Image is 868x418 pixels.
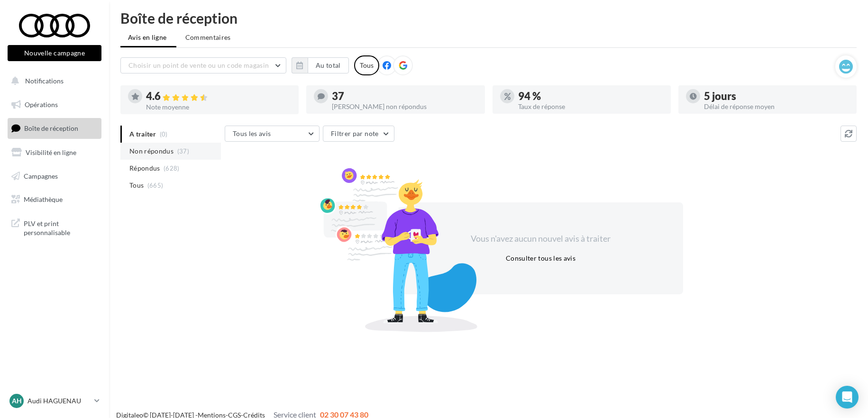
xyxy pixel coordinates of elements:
span: Opérations [25,100,58,109]
span: Tous [129,181,144,190]
div: 37 [332,91,477,101]
div: Note moyenne [146,104,291,110]
span: Notifications [25,77,64,85]
button: Au total [308,57,349,73]
div: Open Intercom Messenger [836,386,859,409]
div: 4.6 [146,91,291,102]
a: PLV et print personnalisable [6,213,103,241]
span: Commentaires [185,33,231,41]
a: AH Audi HAGUENAU [8,392,101,410]
span: Visibilité en ligne [26,148,76,156]
button: Au total [292,57,349,73]
a: Boîte de réception [6,118,103,138]
span: (628) [164,164,180,172]
div: 5 jours [704,91,849,101]
div: [PERSON_NAME] non répondus [332,103,477,110]
a: Médiathèque [6,190,103,209]
button: Notifications [6,71,100,91]
button: Filtrer par note [323,126,394,142]
span: Médiathèque [24,195,63,203]
span: PLV et print personnalisable [24,217,98,237]
p: Audi HAGUENAU [27,396,91,406]
button: Consulter tous les avis [502,253,579,264]
span: AH [12,396,22,406]
span: Non répondus [129,146,174,156]
div: Boîte de réception [120,11,857,25]
div: Tous [354,55,379,75]
div: Vous n'avez aucun nouvel avis à traiter [459,233,622,245]
button: Tous les avis [225,126,320,142]
span: Choisir un point de vente ou un code magasin [128,61,269,69]
span: Campagnes [24,172,58,180]
span: (665) [147,182,164,189]
span: Tous les avis [233,129,271,137]
a: Opérations [6,95,103,115]
div: 94 % [518,91,663,101]
span: Répondus [129,164,160,173]
div: Délai de réponse moyen [704,103,849,110]
span: (37) [177,147,189,155]
button: Nouvelle campagne [8,45,101,61]
button: Choisir un point de vente ou un code magasin [120,57,286,73]
div: Taux de réponse [518,103,663,110]
a: Visibilité en ligne [6,143,103,163]
a: Campagnes [6,166,103,186]
span: Boîte de réception [24,124,78,132]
